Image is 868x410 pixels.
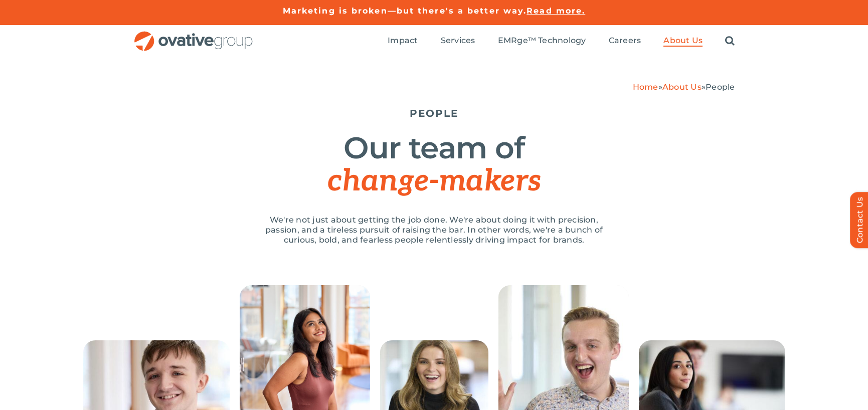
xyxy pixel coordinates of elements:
a: Careers [609,36,641,47]
a: EMRge™ Technology [498,36,586,47]
span: Careers [609,36,641,46]
p: We're not just about getting the job done. We're about doing it with precision, passion, and a ti... [254,215,615,245]
a: OG_Full_horizontal_RGB [133,30,254,40]
span: Services [441,36,475,46]
a: Services [441,36,475,47]
nav: Menu [388,25,735,57]
span: Impact [388,36,418,46]
a: About Us [663,36,703,47]
a: Search [725,36,735,47]
span: » » [633,82,735,92]
span: change-makers [327,163,540,199]
span: People [706,82,735,92]
a: Impact [388,36,418,47]
span: About Us [663,36,703,46]
a: Home [633,82,658,92]
a: Read more. [527,6,585,16]
h1: Our team of [133,132,735,197]
a: Marketing is broken—but there's a better way. [283,6,527,16]
h5: PEOPLE [133,107,735,119]
span: EMRge™ Technology [498,36,586,46]
a: About Us [662,82,702,92]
